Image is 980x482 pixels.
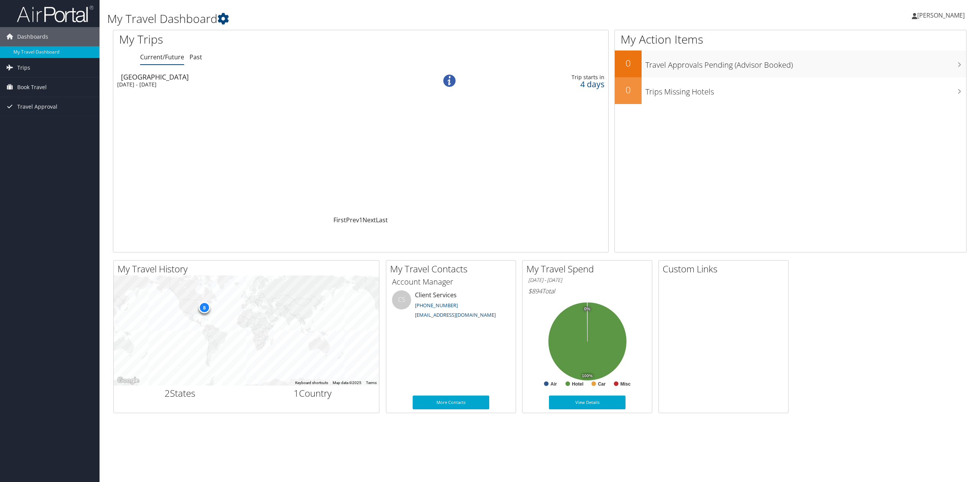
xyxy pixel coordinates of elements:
[294,387,299,399] span: 1
[189,53,202,61] a: Past
[615,77,966,104] a: 0Trips Missing Hotels
[495,74,604,81] div: Trip starts in
[415,302,458,309] a: [PHONE_NUMBER]
[584,307,590,311] tspan: 0%
[663,262,788,275] h2: Custom Links
[615,31,966,47] h1: My Action Items
[582,374,593,378] tspan: 100%
[359,216,363,224] a: 1
[528,287,542,295] span: $894
[116,376,141,386] img: Google
[621,381,631,387] text: Misc
[121,73,408,80] div: [GEOGRAPHIC_DATA]
[17,5,93,23] img: airportal-logo.png
[615,83,642,96] h2: 0
[413,396,489,409] a: More Contacts
[140,53,184,61] a: Current/Future
[550,381,557,387] text: Air
[346,216,359,224] a: Prev
[118,262,379,275] h2: My Travel History
[107,11,684,27] h1: My Travel Dashboard
[17,27,48,46] span: Dashboards
[495,81,604,88] div: 4 days
[528,277,646,284] h6: [DATE] - [DATE]
[295,380,328,386] button: Keyboard shortcuts
[17,58,30,77] span: Trips
[116,376,141,386] a: Open this area in Google Maps (opens a new window)
[390,262,516,275] h2: My Travel Contacts
[117,81,404,88] div: [DATE] - [DATE]
[415,311,496,318] a: [EMAIL_ADDRESS][DOMAIN_NAME]
[119,387,241,400] h2: States
[645,56,966,70] h3: Travel Approvals Pending (Advisor Booked)
[17,97,57,116] span: Travel Approval
[917,11,965,20] span: [PERSON_NAME]
[528,287,646,295] h6: Total
[615,50,966,77] a: 0Travel Approvals Pending (Advisor Booked)
[366,381,377,385] a: Terms (opens in new tab)
[912,4,972,27] a: [PERSON_NAME]
[252,387,374,400] h2: Country
[333,216,346,224] a: First
[333,381,361,385] span: Map data ©2025
[119,31,396,47] h1: My Trips
[572,381,583,387] text: Hotel
[645,83,966,97] h3: Trips Missing Hotels
[198,302,210,313] div: 8
[17,78,47,97] span: Book Travel
[363,216,376,224] a: Next
[165,387,170,399] span: 2
[388,290,514,322] li: Client Services
[392,290,411,309] div: CS
[615,57,642,70] h2: 0
[526,262,652,275] h2: My Travel Spend
[376,216,388,224] a: Last
[598,381,606,387] text: Car
[549,396,626,409] a: View Details
[392,277,510,287] h3: Account Manager
[443,75,456,87] img: alert-flat-solid-info.png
